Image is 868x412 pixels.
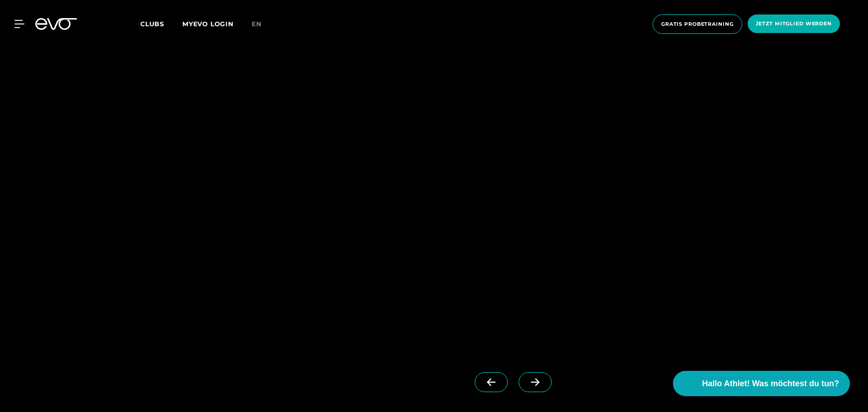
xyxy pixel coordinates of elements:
a: Gratis Probetraining [650,14,745,34]
a: Clubs [140,19,182,28]
button: Hallo Athlet! Was möchtest du tun? [673,371,850,396]
a: MYEVO LOGIN [182,20,234,28]
span: Jetzt Mitglied werden [756,20,832,28]
span: en [252,20,262,28]
span: Hallo Athlet! Was möchtest du tun? [702,378,839,390]
span: Clubs [140,20,164,28]
a: en [252,19,272,29]
span: Gratis Probetraining [661,20,734,28]
a: Jetzt Mitglied werden [745,14,843,34]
